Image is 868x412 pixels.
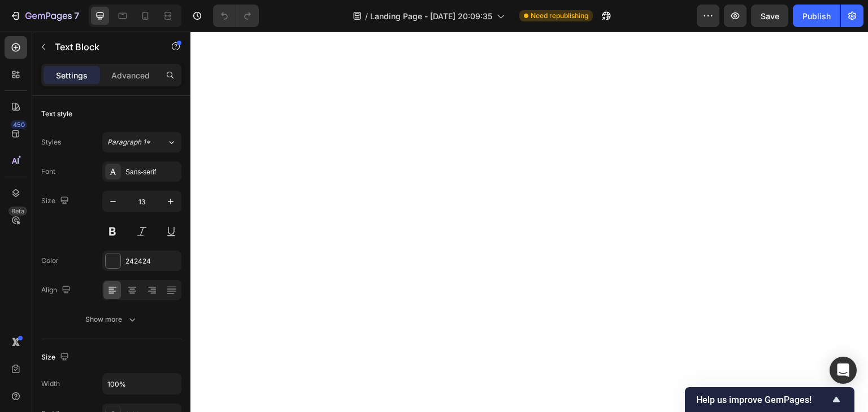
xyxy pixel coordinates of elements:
[41,283,73,298] div: Align
[41,309,181,330] button: Show more
[8,207,27,216] div: Beta
[74,9,79,23] p: 7
[55,40,151,54] p: Text Block
[41,137,61,147] div: Styles
[793,5,840,27] button: Publish
[41,256,59,266] div: Color
[41,194,71,209] div: Size
[365,10,368,22] span: /
[125,256,179,266] div: 242424
[41,350,71,365] div: Size
[107,137,150,147] span: Paragraph 1*
[802,10,831,22] div: Publish
[751,5,788,27] button: Save
[531,11,588,21] span: Need republishing
[190,32,868,412] iframe: Design area
[213,5,259,27] div: Undo/Redo
[696,395,830,405] span: Help us improve GemPages!
[41,166,55,177] div: Font
[85,314,138,325] div: Show more
[102,132,181,152] button: Paragraph 1*
[41,379,60,389] div: Width
[56,69,88,81] p: Settings
[5,5,84,27] button: 7
[696,393,843,406] button: Show survey - Help us improve GemPages!
[11,120,27,129] div: 450
[103,374,181,394] input: Auto
[125,167,179,177] div: Sans-serif
[41,109,72,119] div: Text style
[111,69,150,81] p: Advanced
[370,10,492,22] span: Landing Page - [DATE] 20:09:35
[761,11,779,21] span: Save
[830,357,857,384] div: Open Intercom Messenger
